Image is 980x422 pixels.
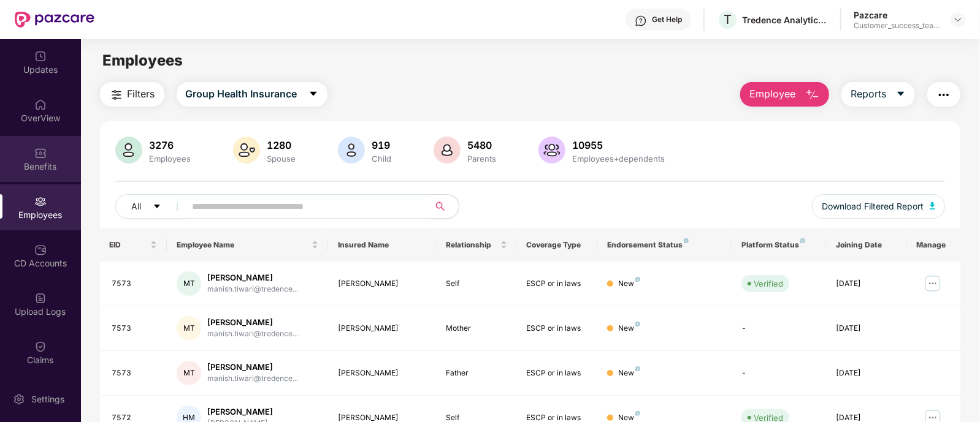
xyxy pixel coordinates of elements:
img: svg+xml;base64,PHN2ZyB4bWxucz0iaHR0cDovL3d3dy53My5vcmcvMjAwMC9zdmciIHdpZHRoPSI4IiBoZWlnaHQ9IjgiIH... [684,238,689,243]
div: 919 [370,139,394,151]
span: caret-down [896,89,906,100]
div: manish.tiwari@tredence... [207,373,298,385]
div: 7573 [112,367,158,379]
div: [DATE] [836,323,897,334]
span: Filters [128,86,155,102]
img: svg+xml;base64,PHN2ZyBpZD0iSGVscC0zMngzMiIgeG1sbnM9Imh0dHA6Ly93d3cudzMub3JnLzIwMDAvc3ZnIiB3aWR0aD... [635,15,647,27]
div: MT [177,271,201,296]
div: New [618,278,640,290]
div: Self [446,278,507,290]
div: [DATE] [836,367,897,379]
div: Endorsement Status [607,240,722,250]
span: T [724,12,732,27]
div: Father [446,367,507,379]
th: EID [100,228,167,262]
img: manageButton [923,274,943,293]
div: Mother [446,323,507,334]
button: Download Filtered Report [812,194,946,219]
div: MT [177,361,201,385]
img: svg+xml;base64,PHN2ZyBpZD0iU2V0dGluZy0yMHgyMCIgeG1sbnM9Imh0dHA6Ly93d3cudzMub3JnLzIwMDAvc3ZnIiB3aW... [13,393,25,405]
span: Download Filtered Report [822,200,924,213]
span: Employees [102,51,183,69]
img: svg+xml;base64,PHN2ZyB4bWxucz0iaHR0cDovL3d3dy53My5vcmcvMjAwMC9zdmciIHdpZHRoPSI4IiBoZWlnaHQ9IjgiIH... [635,277,640,282]
th: Relationship [436,228,517,262]
span: Employee [749,86,795,102]
th: Employee Name [167,228,328,262]
div: [PERSON_NAME] [207,272,298,284]
img: svg+xml;base64,PHN2ZyB4bWxucz0iaHR0cDovL3d3dy53My5vcmcvMjAwMC9zdmciIHdpZHRoPSI4IiBoZWlnaHQ9IjgiIH... [635,411,640,416]
img: svg+xml;base64,PHN2ZyB4bWxucz0iaHR0cDovL3d3dy53My5vcmcvMjAwMC9zdmciIHhtbG5zOnhsaW5rPSJodHRwOi8vd3... [434,137,461,164]
div: 7573 [112,323,158,334]
div: ESCP or in laws [527,367,588,379]
img: svg+xml;base64,PHN2ZyB4bWxucz0iaHR0cDovL3d3dy53My5vcmcvMjAwMC9zdmciIHhtbG5zOnhsaW5rPSJodHRwOi8vd3... [338,137,365,164]
div: [PERSON_NAME] [207,361,298,373]
div: New [618,367,640,379]
button: Reportscaret-down [841,82,915,107]
div: [PERSON_NAME] [338,278,426,290]
div: Employees [147,154,194,164]
img: svg+xml;base64,PHN2ZyB4bWxucz0iaHR0cDovL3d3dy53My5vcmcvMjAwMC9zdmciIHhtbG5zOnhsaW5rPSJodHRwOi8vd3... [538,137,565,164]
div: 10955 [570,139,668,151]
span: EID [110,240,148,250]
div: Get Help [652,15,682,24]
div: ESCP or in laws [527,278,588,290]
img: svg+xml;base64,PHN2ZyB4bWxucz0iaHR0cDovL3d3dy53My5vcmcvMjAwMC9zdmciIHdpZHRoPSIyNCIgaGVpZ2h0PSIyNC... [109,88,124,102]
img: svg+xml;base64,PHN2ZyBpZD0iSG9tZSIgeG1sbnM9Imh0dHA6Ly93d3cudzMub3JnLzIwMDAvc3ZnIiB3aWR0aD0iMjAiIG... [34,99,47,111]
img: svg+xml;base64,PHN2ZyBpZD0iQ2xhaW0iIHhtbG5zPSJodHRwOi8vd3d3LnczLm9yZy8yMDAwL3N2ZyIgd2lkdGg9IjIwIi... [34,341,47,353]
div: [PERSON_NAME] [338,323,426,334]
div: Spouse [265,154,299,164]
div: [PERSON_NAME] [338,367,426,379]
th: Manage [907,228,961,262]
img: svg+xml;base64,PHN2ZyB4bWxucz0iaHR0cDovL3d3dy53My5vcmcvMjAwMC9zdmciIHdpZHRoPSI4IiBoZWlnaHQ9IjgiIH... [635,366,640,371]
div: [DATE] [836,278,897,290]
img: svg+xml;base64,PHN2ZyBpZD0iVXBsb2FkX0xvZ3MiIGRhdGEtbmFtZT0iVXBsb2FkIExvZ3MiIHhtbG5zPSJodHRwOi8vd3... [34,292,47,304]
img: New Pazcare Logo [15,12,94,28]
span: Reports [851,86,886,102]
button: Employee [740,82,829,107]
div: ESCP or in laws [527,323,588,334]
div: Employees+dependents [570,154,668,164]
div: New [618,323,640,334]
td: - [732,351,826,396]
img: svg+xml;base64,PHN2ZyB4bWxucz0iaHR0cDovL3d3dy53My5vcmcvMjAwMC9zdmciIHdpZHRoPSI4IiBoZWlnaHQ9IjgiIH... [635,322,640,326]
img: svg+xml;base64,PHN2ZyBpZD0iRW1wbG95ZWVzIiB4bWxucz0iaHR0cDovL3d3dy53My5vcmcvMjAwMC9zdmciIHdpZHRoPS... [34,195,47,208]
div: Tredence Analytics Solutions Private Limited [742,14,828,26]
img: svg+xml;base64,PHN2ZyB4bWxucz0iaHR0cDovL3d3dy53My5vcmcvMjAwMC9zdmciIHdpZHRoPSI4IiBoZWlnaHQ9IjgiIH... [800,238,805,243]
button: Filters [100,82,164,107]
img: svg+xml;base64,PHN2ZyBpZD0iQmVuZWZpdHMiIHhtbG5zPSJodHRwOi8vd3d3LnczLm9yZy8yMDAwL3N2ZyIgd2lkdGg9Ij... [34,147,47,159]
div: MT [177,316,201,341]
img: svg+xml;base64,PHN2ZyB4bWxucz0iaHR0cDovL3d3dy53My5vcmcvMjAwMC9zdmciIHdpZHRoPSIyNCIgaGVpZ2h0PSIyNC... [936,88,951,102]
div: Parents [465,154,499,164]
div: manish.tiwari@tredence... [207,284,298,295]
button: Group Health Insurancecaret-down [177,82,327,107]
div: Verified [754,277,783,290]
img: svg+xml;base64,PHN2ZyB4bWxucz0iaHR0cDovL3d3dy53My5vcmcvMjAwMC9zdmciIHhtbG5zOnhsaW5rPSJodHRwOi8vd3... [805,88,820,102]
button: search [429,194,459,219]
span: caret-down [153,202,161,212]
button: Allcaret-down [115,194,190,219]
div: Settings [28,393,68,405]
div: Pazcare [854,9,940,21]
td: - [732,306,826,351]
img: svg+xml;base64,PHN2ZyBpZD0iQ0RfQWNjb3VudHMiIGRhdGEtbmFtZT0iQ0QgQWNjb3VudHMiIHhtbG5zPSJodHRwOi8vd3... [34,244,47,256]
span: Employee Name [177,240,309,250]
span: All [132,200,142,213]
div: 7573 [112,278,158,290]
span: caret-down [308,89,318,100]
img: svg+xml;base64,PHN2ZyBpZD0iRHJvcGRvd24tMzJ4MzIiIHhtbG5zPSJodHRwOi8vd3d3LnczLm9yZy8yMDAwL3N2ZyIgd2... [953,15,963,24]
div: 5480 [465,139,499,151]
span: Relationship [446,240,498,250]
div: [PERSON_NAME] [207,317,298,328]
th: Joining Date [826,228,907,262]
span: Group Health Insurance [186,86,297,102]
div: Platform Status [741,240,816,250]
div: Customer_success_team_lead [854,21,940,31]
img: svg+xml;base64,PHN2ZyB4bWxucz0iaHR0cDovL3d3dy53My5vcmcvMjAwMC9zdmciIHhtbG5zOnhsaW5rPSJodHRwOi8vd3... [930,202,936,209]
div: Child [370,154,394,164]
div: manish.tiwari@tredence... [207,328,298,340]
div: [PERSON_NAME] [207,406,274,418]
div: 1280 [265,139,299,151]
img: svg+xml;base64,PHN2ZyB4bWxucz0iaHR0cDovL3d3dy53My5vcmcvMjAwMC9zdmciIHhtbG5zOnhsaW5rPSJodHRwOi8vd3... [233,137,260,164]
span: search [429,202,453,211]
th: Insured Name [328,228,435,262]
